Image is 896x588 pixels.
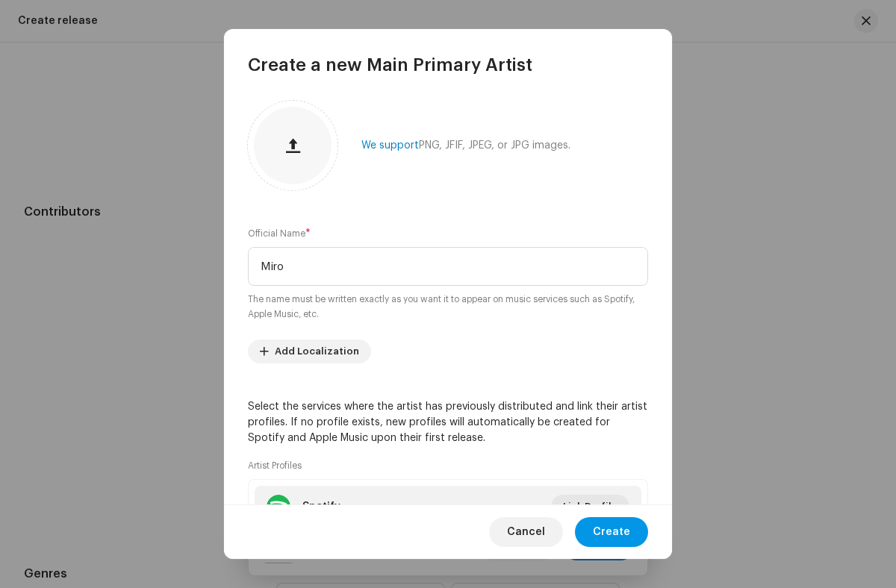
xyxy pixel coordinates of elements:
[489,517,563,547] button: Cancel
[248,292,648,322] small: The name must be written exactly as you want it to appear on music services such as Spotify, Appl...
[275,337,359,366] span: Add Localization
[419,140,570,151] span: PNG, JFIF, JPEG, or JPG images.
[248,53,532,77] span: Create a new Main Primary Artist
[593,517,630,547] span: Create
[361,140,570,151] div: We support
[302,501,340,513] div: Spotify
[248,458,302,473] small: Artist Profiles
[551,495,629,519] button: Link Profile
[575,517,648,547] button: Create
[248,247,648,286] input: Official Name
[248,340,371,363] button: Add Localization
[507,517,545,547] span: Cancel
[248,399,648,446] p: Select the services where the artist has previously distributed and link their artist profiles. I...
[248,226,305,241] small: Official Name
